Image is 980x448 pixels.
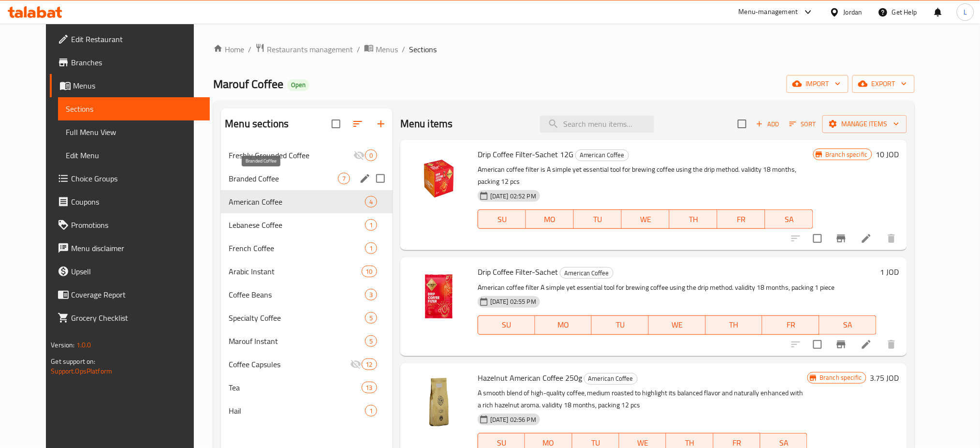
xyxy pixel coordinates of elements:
div: items [365,289,377,300]
button: WE [649,315,706,335]
span: Branch specific [821,150,871,159]
span: SU [482,318,531,332]
div: French Coffee1 [221,237,393,260]
button: FR [762,315,819,335]
span: Coverage Report [71,289,202,300]
span: Sort [790,119,816,130]
a: Edit menu item [861,339,872,350]
span: TU [578,212,618,226]
span: Sort sections [346,112,369,135]
h2: Menu sections [225,117,289,131]
button: MO [535,315,592,335]
button: Manage items [822,115,907,133]
a: Menus [50,74,210,97]
button: TH [706,315,763,335]
button: TU [592,315,649,335]
span: Sections [66,103,202,115]
span: Freshly Grounded Coffee [229,149,353,161]
img: Hazelnut American Coffee 250g [408,371,470,433]
span: Add item [752,117,783,132]
div: Coffee Capsules [229,358,350,370]
span: American Coffee [560,268,613,279]
button: FR [717,209,765,229]
div: items [365,196,377,208]
div: Hail1 [221,399,393,422]
span: Branches [71,57,202,68]
a: Edit Restaurant [50,28,210,51]
span: Marouf Coffee [213,73,283,95]
span: SA [823,318,873,332]
span: 1 [366,221,377,230]
a: Coupons [50,190,210,213]
div: items [365,219,377,231]
nav: breadcrumb [213,43,914,56]
img: Drip Coffee Filter-Sachet 12G [408,148,470,209]
div: items [362,358,377,370]
span: Drip Coffee Filter-Sachet 12G [478,147,573,162]
span: Sections [409,44,437,55]
div: items [362,266,377,277]
span: 4 [366,197,377,207]
span: 7 [338,174,350,183]
span: 1.0.0 [76,339,91,351]
button: delete [880,227,903,250]
div: items [365,312,377,324]
a: Promotions [50,213,210,237]
div: Hail [229,405,365,417]
a: Support.OpsPlatform [51,365,112,377]
a: Sections [58,97,210,120]
h2: Menu items [400,117,453,131]
span: TU [596,318,645,332]
span: Specialty Coffee [229,312,365,324]
li: / [248,44,251,55]
span: Branded Coffee [229,173,337,184]
span: [DATE] 02:52 PM [486,192,540,201]
span: SA [769,212,809,226]
span: 12 [362,360,377,369]
button: import [787,75,848,93]
div: Open [287,79,309,91]
nav: Menu sections [221,140,393,426]
a: Grocery Checklist [50,306,210,329]
span: MO [530,212,570,226]
div: Jordan [844,7,863,17]
button: TU [574,209,622,229]
div: American Coffee [229,196,365,208]
span: Version: [51,339,74,351]
div: Lebanese Coffee1 [221,213,393,237]
span: Coupons [71,196,202,208]
span: Open [287,81,309,89]
span: Select to update [807,228,828,249]
button: SA [765,209,813,229]
span: TH [710,318,759,332]
div: American Coffee [560,267,614,279]
a: Branches [50,51,210,74]
span: Select all sections [326,114,346,134]
span: L [964,7,967,17]
span: Menus [73,80,202,91]
div: Tea13 [221,376,393,399]
span: Add [755,119,781,130]
a: Menu disclaimer [50,237,210,260]
a: Edit menu item [861,233,872,244]
button: Add section [369,112,393,135]
span: Drip Coffee Filter-Sachet [478,265,558,279]
button: MO [526,209,574,229]
span: American Coffee [576,149,629,161]
a: Upsell [50,260,210,283]
input: search [540,116,654,133]
div: American Coffee [575,149,629,161]
span: WE [653,318,702,332]
button: edit [358,171,372,186]
span: Choice Groups [71,173,202,184]
span: WE [626,212,666,226]
button: export [852,75,915,93]
p: A smooth blend of high-quality coffee, medium roasted to highlight its balanced flavor and natura... [478,387,807,411]
h6: 3.75 JOD [870,371,899,385]
h6: 1 JOD [880,265,899,279]
span: Coffee Beans [229,289,365,300]
span: MO [539,318,588,332]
